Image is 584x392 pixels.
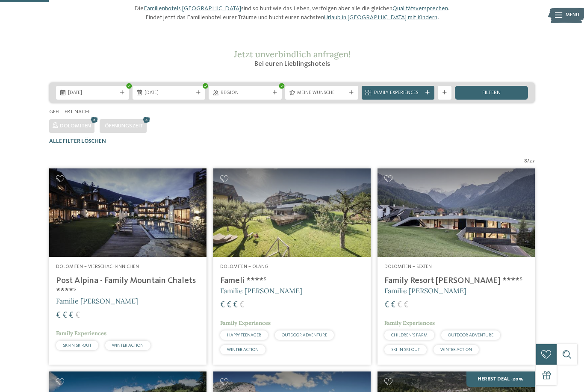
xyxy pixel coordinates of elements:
[220,286,302,295] span: Familie [PERSON_NAME]
[56,311,61,320] span: €
[448,333,493,337] span: OUTDOOR ADVENTURE
[49,168,206,365] a: Familienhotels gesucht? Hier findet ihr die besten! Dolomiten – Vierschach-Innichen Post Alpina -...
[227,348,259,352] span: WINTER ACTION
[378,168,535,365] a: Familienhotels gesucht? Hier findet ihr die besten! Dolomiten – Sexten Family Resort [PERSON_NAME...
[221,90,270,97] span: Region
[233,301,238,309] span: €
[144,6,241,12] a: Familienhotels [GEOGRAPHIC_DATA]
[384,276,528,286] h4: Family Resort [PERSON_NAME] ****ˢ
[374,90,423,97] span: Family Experiences
[391,333,428,337] span: CHILDREN’S FARM
[524,158,527,165] span: 8
[297,90,346,97] span: Meine Wünsche
[56,297,138,305] span: Familie [PERSON_NAME]
[105,123,143,129] span: Öffnungszeit
[384,286,466,295] span: Familie [PERSON_NAME]
[384,301,389,309] span: €
[56,330,106,337] span: Family Experiences
[63,343,91,348] span: SKI-IN SKI-OUT
[239,301,244,309] span: €
[254,61,330,68] span: Bei euren Lieblingshotels
[213,168,371,257] img: Familienhotels gesucht? Hier findet ihr die besten!
[60,123,91,129] span: Dolomiten
[75,311,80,320] span: €
[282,333,327,337] span: OUTDOOR ADVENTURE
[227,301,231,309] span: €
[397,301,402,309] span: €
[49,109,90,115] span: Gefiltert nach:
[378,168,535,257] img: Family Resort Rainer ****ˢ
[384,264,432,269] span: Dolomiten – Sexten
[68,90,117,97] span: [DATE]
[234,49,351,59] span: Jetzt unverbindlich anfragen!
[482,90,501,96] span: filtern
[213,168,371,365] a: Familienhotels gesucht? Hier findet ihr die besten! Dolomiten – Olang Fameli ****ˢ Familie [PERSO...
[391,348,420,352] span: SKI-IN SKI-OUT
[69,311,74,320] span: €
[527,158,529,165] span: /
[49,168,206,257] img: Post Alpina - Family Mountain Chalets ****ˢ
[392,6,448,12] a: Qualitätsversprechen
[62,311,67,320] span: €
[56,264,139,269] span: Dolomiten – Vierschach-Innichen
[130,4,454,21] p: Die sind so bunt wie das Leben, verfolgen aber alle die gleichen . Findet jetzt das Familienhotel...
[404,301,408,309] span: €
[324,15,437,21] a: Urlaub in [GEOGRAPHIC_DATA] mit Kindern
[440,348,472,352] span: WINTER ACTION
[220,301,225,309] span: €
[145,90,194,97] span: [DATE]
[220,319,271,327] span: Family Experiences
[49,139,106,144] span: Alle Filter löschen
[529,158,535,165] span: 27
[56,276,200,296] h4: Post Alpina - Family Mountain Chalets ****ˢ
[227,333,261,337] span: HAPPY TEENAGER
[220,264,268,269] span: Dolomiten – Olang
[384,319,435,327] span: Family Experiences
[391,301,395,309] span: €
[112,343,144,348] span: WINTER ACTION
